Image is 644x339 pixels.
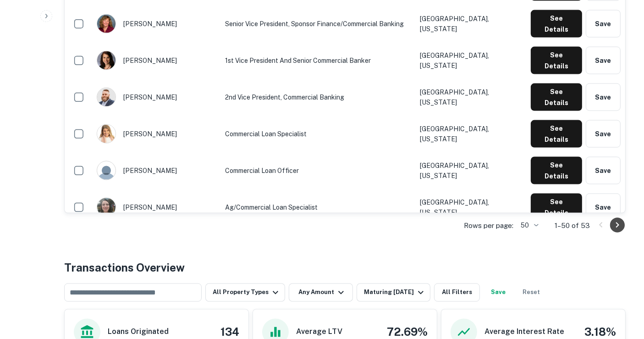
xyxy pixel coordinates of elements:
button: Save [586,47,621,74]
td: [GEOGRAPHIC_DATA], [US_STATE] [415,42,527,79]
img: 9c8pery4andzj6ohjkjp54ma2 [97,161,116,180]
td: [GEOGRAPHIC_DATA], [US_STATE] [415,6,527,42]
button: Save [586,157,621,184]
h6: Loans Originated [108,327,169,338]
button: See Details [531,157,582,184]
td: Commercial Loan Specialist [220,116,415,152]
td: [GEOGRAPHIC_DATA], [US_STATE] [415,79,527,116]
img: 1649473553170 [97,125,116,143]
td: Ag/Commercial Loan Specialist [220,189,415,226]
button: Reset [517,283,546,302]
iframe: Chat Widget [598,266,644,310]
div: [PERSON_NAME] [97,88,216,107]
button: Save [586,10,621,38]
td: 1st Vice President and Senior Commercial Banker [220,42,415,79]
div: [PERSON_NAME] [97,51,216,70]
button: Any Amount [289,283,353,302]
button: Go to next page [610,218,625,233]
div: [PERSON_NAME] [97,161,216,180]
button: Maturing [DATE] [357,283,430,302]
button: Save your search to get updates of matches that match your search criteria. [484,283,513,302]
h4: Transactions Overview [64,260,185,276]
div: [PERSON_NAME] [97,198,216,217]
div: Maturing [DATE] [364,287,426,298]
h6: Average Interest Rate [484,327,564,338]
button: All Filters [434,283,480,302]
button: See Details [531,10,582,38]
div: 50 [517,219,540,232]
td: [GEOGRAPHIC_DATA], [US_STATE] [415,189,527,226]
td: Commercial Loan Officer [220,152,415,189]
img: 1516926643661 [97,51,116,70]
td: Senior Vice President, Sponsor Finance/Commercial Banking [220,6,415,42]
button: See Details [531,47,582,74]
img: 1517778208011 [97,15,116,33]
img: 1544135792090 [97,198,116,217]
button: See Details [531,83,582,111]
td: [GEOGRAPHIC_DATA], [US_STATE] [415,116,527,152]
p: 1–50 of 53 [555,220,590,231]
button: All Property Types [205,283,285,302]
div: [PERSON_NAME] [97,124,216,144]
h6: Average LTV [296,327,342,338]
button: Save [586,120,621,148]
td: 2nd Vice President, Commercial Banking [220,79,415,116]
button: See Details [531,194,582,221]
td: [GEOGRAPHIC_DATA], [US_STATE] [415,152,527,189]
button: Save [586,83,621,111]
button: Save [586,194,621,221]
div: [PERSON_NAME] [97,14,216,33]
img: 1743688036007 [97,88,116,106]
button: See Details [531,120,582,148]
p: Rows per page: [464,220,513,231]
